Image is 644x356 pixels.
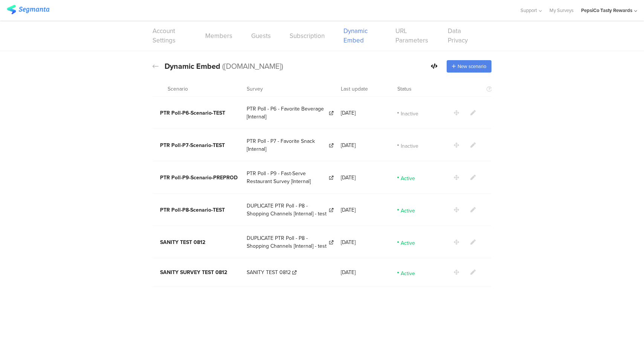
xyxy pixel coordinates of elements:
a: PTR Poll - P6 - Favorite Beverage [Internal] [247,105,333,121]
span: Inactive [401,110,418,116]
span: ([DOMAIN_NAME]) [222,61,283,72]
span: Support [520,7,537,14]
span: Dynamic Embed [165,61,220,72]
a: Guests [251,31,271,41]
a: SANITY TEST 0812 [247,268,296,276]
span: PTR Poll-P8-Scenario-TEST [160,206,225,214]
span: SANITY TEST 0812 [247,268,291,276]
span: [DATE] [341,268,356,276]
span: [DATE] [341,174,356,182]
a: Data Privacy [448,26,473,45]
a: Members [205,31,232,41]
img: segmanta logo [7,5,49,14]
a: URL Parameters [395,26,429,45]
span: Inactive [401,142,418,148]
span: PTR Poll-P7-Scenario-TEST [160,141,225,149]
span: [DATE] [341,109,356,117]
div: PepsiCo Tasty Rewards [581,7,632,14]
a: DUPLICATE PTR Poll - P8 - Shopping Channels [Internal] - test [247,202,333,218]
span: Status [397,85,412,93]
span: [DATE] [341,141,356,149]
span: Scenario [168,85,188,93]
span: PTR Poll-P9-Scenario-PREPROD [160,174,238,182]
span: PTR Poll-P6-Scenario-TEST [160,109,225,117]
span: PTR Poll - P6 - Favorite Beverage [Internal] [247,105,328,121]
span: SANITY TEST 0812 [160,238,205,246]
span: Survey [247,85,263,93]
a: PTR Poll - P7 - Favorite Snack [Internal] [247,137,333,153]
span: SANITY SURVEY TEST 0812 [160,268,227,276]
a: Subscription [290,31,325,41]
span: Active [401,239,415,245]
span: Last update [341,85,368,93]
span: DUPLICATE PTR Poll - P8 - Shopping Channels [Internal] - test [247,202,328,218]
span: PTR Poll - P9 - Fast-Serve Restaurant Survey [Internal] [247,170,328,185]
span: [DATE] [341,206,356,214]
a: DUPLICATE PTR Poll - P8 - Shopping Channels [Internal] - test [247,234,333,250]
span: New scenario [458,63,486,70]
a: PTR Poll - P9 - Fast-Serve Restaurant Survey [Internal] [247,170,333,185]
span: Active [401,270,415,276]
span: PTR Poll - P7 - Favorite Snack [Internal] [247,137,328,153]
span: Active [401,207,415,213]
a: Account Settings [153,26,186,45]
span: DUPLICATE PTR Poll - P8 - Shopping Channels [Internal] - test [247,234,328,250]
span: Active [401,174,415,180]
span: [DATE] [341,238,356,246]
